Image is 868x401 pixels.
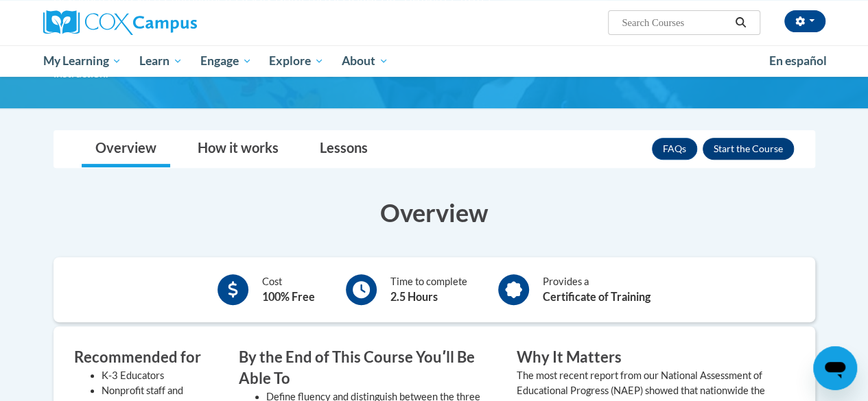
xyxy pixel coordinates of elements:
[102,368,218,383] li: K-3 Educators
[262,274,315,305] div: Cost
[543,290,650,303] b: Certificate of Training
[620,14,730,31] input: Search Courses
[239,347,496,389] h3: By the End of This Course Youʹll Be Able To
[652,138,697,160] a: FAQs
[34,45,131,77] a: My Learning
[260,45,333,77] a: Explore
[33,45,836,77] div: Main menu
[82,131,170,167] a: Overview
[333,45,397,77] a: About
[200,53,252,69] span: Engage
[191,45,261,77] a: Engage
[703,138,794,160] button: Enroll
[760,47,836,75] a: En español
[390,290,438,303] b: 2.5 Hours
[43,10,290,35] a: Cox Campus
[390,274,467,305] div: Time to complete
[130,45,191,77] a: Learn
[262,290,315,303] b: 100% Free
[813,346,857,390] iframe: Button to launch messaging window
[730,14,751,31] button: Search
[54,195,815,230] h3: Overview
[43,10,197,35] img: Cox Campus
[784,10,825,32] button: Account Settings
[43,53,121,69] span: My Learning
[184,131,292,167] a: How it works
[139,53,183,69] span: Learn
[517,347,774,368] h3: Why It Matters
[543,274,650,305] div: Provides a
[74,347,218,368] h3: Recommended for
[306,131,382,167] a: Lessons
[769,53,827,68] span: En español
[269,53,324,69] span: Explore
[342,53,388,69] span: About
